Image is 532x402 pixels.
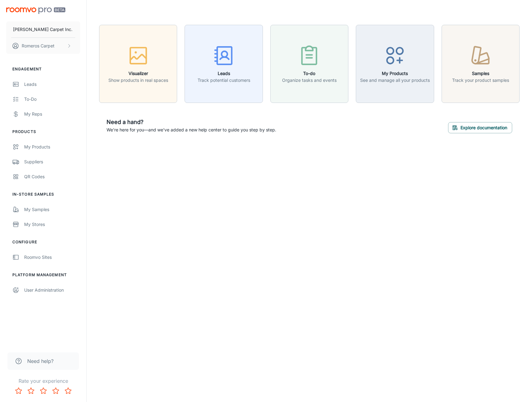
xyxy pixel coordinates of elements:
h6: To-do [282,70,337,77]
a: LeadsTrack potential customers [185,60,263,67]
button: Romeros Carpet [6,38,80,54]
p: Romeros Carpet [22,42,55,49]
h6: Samples [452,70,509,77]
p: Track your product samples [452,77,509,84]
a: Explore documentation [448,124,512,130]
button: Explore documentation [448,122,512,133]
p: See and manage all your products [360,77,430,84]
div: Leads [24,81,80,88]
p: Show products in real spaces [108,77,168,84]
button: My ProductsSee and manage all your products [356,25,434,103]
div: Suppliers [24,158,80,165]
h6: Visualizer [108,70,168,77]
div: My Products [24,144,80,150]
h6: My Products [360,70,430,77]
p: Organize tasks and events [282,77,337,84]
h6: Leads [198,70,250,77]
button: [PERSON_NAME] Carpet Inc. [6,21,80,38]
div: To-do [24,96,80,103]
a: To-doOrganize tasks and events [270,60,348,67]
button: SamplesTrack your product samples [442,25,520,103]
p: [PERSON_NAME] Carpet Inc. [13,26,72,33]
button: LeadsTrack potential customers [185,25,263,103]
p: We're here for you—and we've added a new help center to guide you step by step. [107,126,276,133]
a: My ProductsSee and manage all your products [356,60,434,67]
div: My Reps [24,111,80,117]
img: Roomvo PRO Beta [6,7,65,14]
p: Track potential customers [198,77,250,84]
button: VisualizerShow products in real spaces [99,25,177,103]
h6: Need a hand? [107,118,276,126]
button: To-doOrganize tasks and events [270,25,348,103]
a: SamplesTrack your product samples [442,60,520,67]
